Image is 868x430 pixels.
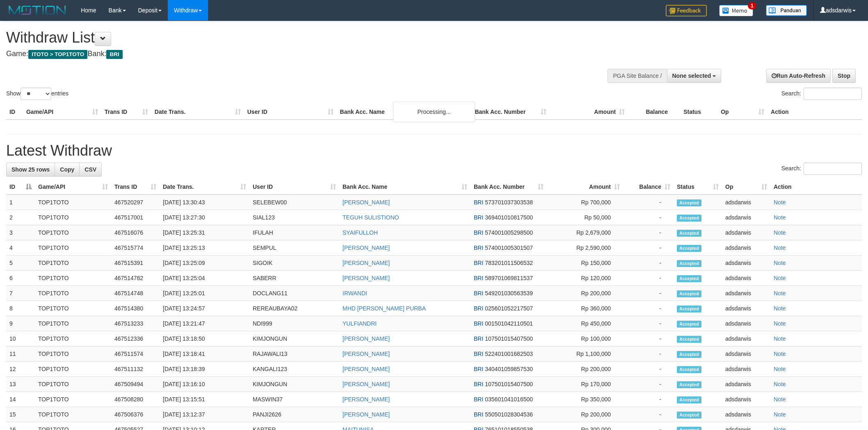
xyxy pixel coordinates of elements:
h1: Latest Withdraw [6,143,862,159]
td: 467514782 [111,271,160,286]
td: [DATE] 13:27:30 [160,210,249,225]
td: - [623,256,674,271]
a: [PERSON_NAME] [343,260,390,266]
a: Note [774,366,786,372]
td: adsdarwis [722,377,770,392]
img: Button%20Memo.svg [719,5,754,16]
td: [DATE] 13:18:41 [160,346,249,362]
span: Copy 589701069811537 to clipboard [485,275,533,281]
span: 1 [748,2,756,9]
th: Balance [628,104,680,120]
a: Note [774,396,786,403]
span: BRI [474,260,483,266]
td: - [623,331,674,346]
td: 11 [6,346,35,362]
td: TOP1TOTO [35,331,111,346]
th: Game/API: activate to sort column ascending [35,179,111,195]
th: Bank Acc. Number: activate to sort column ascending [471,179,547,195]
th: User ID: activate to sort column ascending [249,179,339,195]
a: Note [774,305,786,312]
span: BRI [474,199,483,206]
td: 14 [6,392,35,407]
a: [PERSON_NAME] [343,199,390,206]
td: adsdarwis [722,240,770,256]
a: [PERSON_NAME] [343,335,390,342]
a: Note [774,260,786,266]
a: Copy [55,163,80,177]
a: MHD [PERSON_NAME] PURBA [343,305,426,312]
span: Copy 522401001682503 to clipboard [485,351,533,357]
td: TOP1TOTO [35,316,111,331]
td: [DATE] 13:18:50 [160,331,249,346]
label: Search: [781,88,862,100]
span: BRI [474,396,483,403]
td: REREAUBAYA02 [249,301,339,316]
td: Rp 700,000 [547,195,623,210]
td: 12 [6,362,35,377]
span: Accepted [677,290,701,297]
label: Search: [781,163,862,175]
a: Note [774,214,786,221]
a: Run Auto-Refresh [766,69,831,83]
span: Copy 574001005298500 to clipboard [485,229,533,236]
td: - [623,225,674,240]
td: Rp 200,000 [547,407,623,422]
td: TOP1TOTO [35,225,111,240]
td: - [623,210,674,225]
td: - [623,240,674,256]
a: [PERSON_NAME] [343,366,390,372]
td: TOP1TOTO [35,210,111,225]
td: MASWIN37 [249,392,339,407]
td: Rp 1,100,000 [547,346,623,362]
td: 467515774 [111,240,160,256]
span: Accepted [677,275,701,282]
span: Copy 340401059857530 to clipboard [485,366,533,372]
td: adsdarwis [722,195,770,210]
th: Op: activate to sort column ascending [722,179,770,195]
td: SELEBEW00 [249,195,339,210]
td: [DATE] 13:25:31 [160,225,249,240]
td: [DATE] 13:25:04 [160,271,249,286]
td: adsdarwis [722,331,770,346]
td: Rp 2,679,000 [547,225,623,240]
td: adsdarwis [722,256,770,271]
td: [DATE] 13:25:13 [160,240,249,256]
a: Note [774,335,786,342]
th: Game/API [23,104,101,120]
td: PANJI2626 [249,407,339,422]
td: RAJAWALI13 [249,346,339,362]
span: BRI [474,351,483,357]
span: CSV [85,166,96,173]
td: 5 [6,256,35,271]
span: BRI [474,335,483,342]
td: 7 [6,286,35,301]
th: Status: activate to sort column ascending [674,179,722,195]
a: Note [774,275,786,281]
td: - [623,377,674,392]
td: - [623,271,674,286]
th: Op [717,104,767,120]
img: panduan.png [766,5,807,16]
span: BRI [474,366,483,372]
th: Date Trans.: activate to sort column ascending [160,179,249,195]
span: Copy 107501015407500 to clipboard [485,335,533,342]
a: Note [774,199,786,206]
td: Rp 170,000 [547,377,623,392]
td: adsdarwis [722,316,770,331]
span: Copy 035601041016500 to clipboard [485,396,533,403]
span: Copy 107501015407500 to clipboard [485,381,533,387]
td: 4 [6,240,35,256]
td: [DATE] 13:25:09 [160,256,249,271]
a: SYAIFULLOH [343,229,378,236]
td: Rp 100,000 [547,331,623,346]
td: 467516076 [111,225,160,240]
span: BRI [474,214,483,221]
td: - [623,346,674,362]
span: BRI [474,275,483,281]
td: 467506376 [111,407,160,422]
button: None selected [667,69,722,83]
td: 3 [6,225,35,240]
th: Bank Acc. Number [471,104,550,120]
td: 467511132 [111,362,160,377]
th: Date Trans. [151,104,244,120]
